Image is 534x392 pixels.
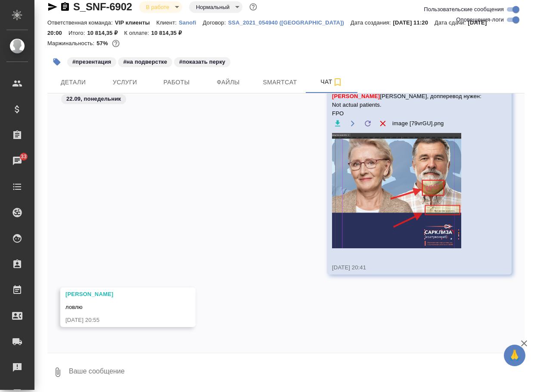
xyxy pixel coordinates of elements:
button: 🙏 [504,345,525,366]
label: Обновить файл [362,118,373,129]
span: image [79vrGU].png [392,119,444,128]
p: [DATE] 11:20 [393,19,435,26]
a: Sanofi [179,19,203,26]
svg: Подписаться [332,77,343,87]
span: Детали [53,77,94,88]
div: [DATE] 20:55 [65,316,165,324]
p: 22.09, понедельник [66,95,121,103]
p: Клиент: [156,19,179,26]
button: Удалить файл [377,118,388,129]
span: 🙏 [507,346,522,364]
div: В работе [189,1,242,13]
p: К оплате: [124,30,151,36]
span: на подверстке [117,58,173,65]
img: image [79vrGU].png [332,133,461,248]
p: 10 814,35 ₽ [151,30,188,36]
p: Маржинальность: [47,40,96,46]
button: Открыть на драйве [347,118,358,129]
a: S_SNF-6902 [73,1,132,12]
span: Smartcat [259,77,301,88]
p: Ответственная команда: [47,19,115,26]
p: VIP клиенты [115,19,156,26]
button: Скопировать ссылку [60,2,70,12]
button: Скопировать ссылку для ЯМессенджера [47,2,58,12]
span: Оповещения-логи [456,15,504,24]
span: 33 [16,152,32,161]
span: Чат [311,77,352,87]
span: Услуги [104,77,146,88]
a: SSA_2021_054940 ([GEOGRAPHIC_DATA]) [228,19,351,26]
button: Добавить тэг [47,52,66,71]
span: Работы [156,77,197,88]
button: В работе [143,3,172,11]
div: В работе [139,1,182,13]
span: презентация [66,58,117,65]
a: 33 [2,150,32,172]
p: #на подверстке [123,58,167,66]
p: #презентация [72,58,111,66]
div: [DATE] 20:41 [332,263,481,272]
p: Итого: [68,30,87,36]
p: 57% [96,40,110,46]
p: Договор: [203,19,228,26]
p: Дата создания: [351,19,393,26]
button: Скачать [332,118,343,129]
div: [PERSON_NAME] [65,290,165,299]
p: #показать перку [179,58,225,66]
span: Пользовательские сообщения [424,5,504,14]
button: Доп статусы указывают на важность/срочность заказа [248,1,259,12]
span: показать перку [173,58,231,65]
span: ловлю [65,304,83,310]
button: Нормальный [193,3,232,11]
p: 10 814,35 ₽ [87,30,124,36]
p: Sanofi [179,19,203,26]
p: SSA_2021_054940 ([GEOGRAPHIC_DATA]) [228,19,351,26]
span: Файлы [208,77,249,88]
